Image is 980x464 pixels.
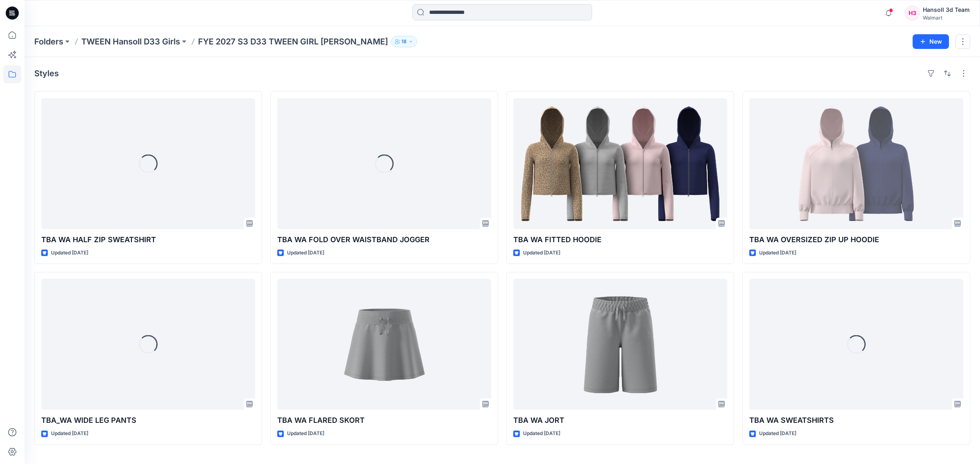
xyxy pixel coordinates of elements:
[913,34,949,49] button: New
[81,36,180,47] a: TWEEN Hansoll D33 Girls
[287,429,324,438] p: Updated [DATE]
[513,234,727,245] p: TBA WA FITTED HOODIE
[34,68,59,78] h4: Styles
[34,36,63,47] a: Folders
[277,415,491,426] p: TBA WA FLARED SKORT
[401,37,407,46] p: 18
[41,415,255,426] p: TBA_WA WIDE LEG PANTS
[198,36,388,47] p: FYE 2027 S3 D33 TWEEN GIRL [PERSON_NAME]
[523,429,560,438] p: Updated [DATE]
[41,234,255,245] p: TBA WA HALF ZIP SWEATSHIRT
[749,234,963,245] p: TBA WA OVERSIZED ZIP UP HOODIE
[513,279,727,410] a: TBA WA JORT
[277,234,491,245] p: TBA WA FOLD OVER WAISTBAND JOGGER
[523,249,560,257] p: Updated [DATE]
[749,415,963,426] p: TBA WA SWEATSHIRTS
[905,6,920,20] div: H3
[759,429,796,438] p: Updated [DATE]
[277,279,491,410] a: TBA WA FLARED SKORT
[287,249,324,257] p: Updated [DATE]
[749,98,963,229] a: TBA WA OVERSIZED ZIP UP HOODIE
[51,249,88,257] p: Updated [DATE]
[391,36,417,47] button: 18
[759,249,796,257] p: Updated [DATE]
[51,429,88,438] p: Updated [DATE]
[513,98,727,229] a: TBA WA FITTED HOODIE
[923,15,970,21] div: Walmart
[923,5,970,15] div: Hansoll 3d Team
[513,415,727,426] p: TBA WA JORT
